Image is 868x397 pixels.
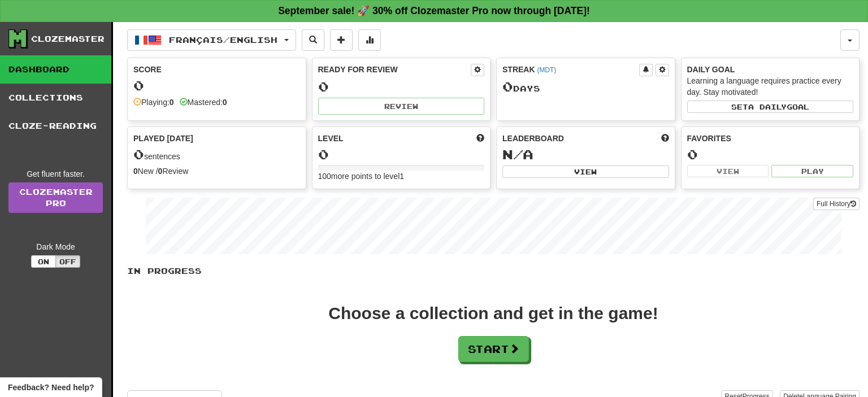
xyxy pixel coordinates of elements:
[687,165,769,177] button: View
[330,29,353,51] button: Add sentence to collection
[55,255,80,268] button: Off
[180,97,227,108] div: Mastered:
[223,98,227,107] strong: 0
[318,64,471,75] div: Ready for Review
[133,78,300,93] div: 0
[687,101,854,113] button: Seta dailygoal
[133,97,174,108] div: Playing:
[158,167,163,176] strong: 0
[170,98,174,107] strong: 0
[502,64,639,75] div: Streak
[169,35,277,45] span: Français / English
[537,66,556,74] a: (MDT)
[133,146,144,162] span: 0
[458,336,529,362] button: Start
[31,255,56,268] button: On
[133,147,300,162] div: sentences
[133,133,193,144] span: Played [DATE]
[31,33,105,45] div: Clozemaster
[502,146,533,162] span: N/A
[318,133,344,144] span: Level
[476,133,484,144] span: Score more points to level up
[133,167,138,176] strong: 0
[328,305,658,322] div: Choose a collection and get in the game!
[133,165,300,177] div: New / Review
[8,241,103,252] div: Dark Mode
[127,265,860,277] p: In Progress
[687,133,854,144] div: Favorites
[687,64,854,75] div: Daily Goal
[502,80,669,94] div: Day s
[8,382,94,393] span: Open feedback widget
[813,198,860,210] button: Full History
[771,165,853,177] button: Play
[358,29,381,51] button: More stats
[318,80,485,94] div: 0
[8,168,103,180] div: Get fluent faster.
[302,29,324,51] button: Search sentences
[502,165,669,178] button: View
[502,133,564,144] span: Leaderboard
[133,64,300,75] div: Score
[687,75,854,98] div: Learning a language requires practice every day. Stay motivated!
[687,147,854,162] div: 0
[8,182,103,213] a: ClozemasterPro
[318,147,485,162] div: 0
[661,133,669,144] span: This week in points, UTC
[318,171,485,182] div: 100 more points to level 1
[278,5,590,16] strong: September sale! 🚀 30% off Clozemaster Pro now through [DATE]!
[502,78,513,94] span: 0
[127,29,296,51] button: Français/English
[318,98,485,115] button: Review
[748,103,787,111] span: a daily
